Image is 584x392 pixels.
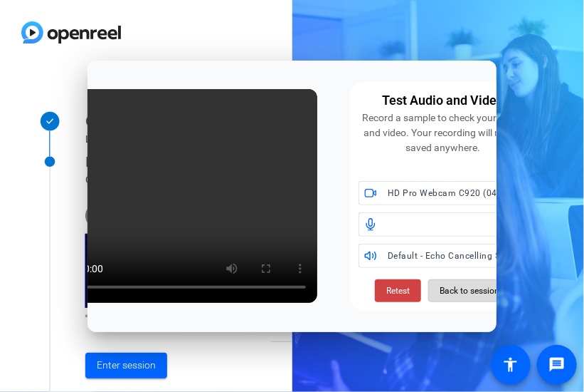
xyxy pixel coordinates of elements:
button: Retest [375,279,421,302]
mat-icon: message [548,356,566,373]
span: HD Pro Webcam C920 (046d:08e5) [388,187,534,198]
div: Choose your settings [85,172,399,187]
div: Let's get connected. [85,151,399,172]
span: Back to session [440,277,499,304]
button: Back to session [428,279,511,302]
span: Enter session [97,358,156,373]
div: Looks like you've been invited to join [85,132,370,147]
div: Get Ready! [85,110,370,132]
span: Retest [386,284,410,297]
div: Test Audio and Video [382,91,504,110]
mat-icon: accessibility [502,356,519,373]
div: Record a sample to check your audio and video. Your recording will not be saved anywhere. [359,110,527,155]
